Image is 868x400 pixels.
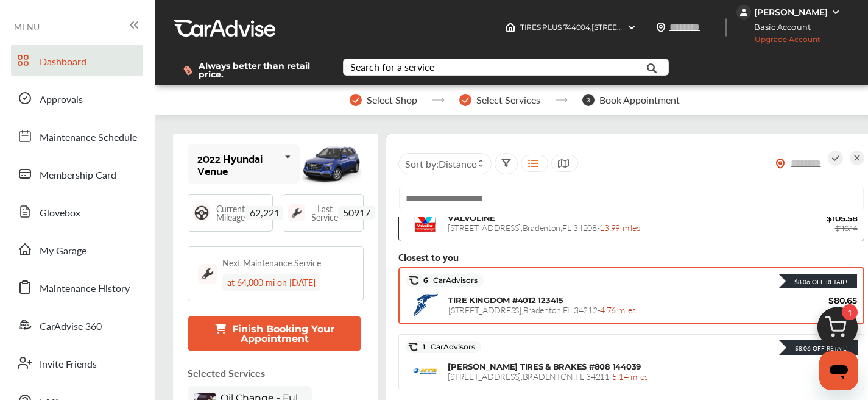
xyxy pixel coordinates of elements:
[405,157,476,171] span: Sort by :
[188,366,265,380] p: Selected Services
[426,343,475,351] span: CarAdvisors
[555,98,568,102] img: stepper-arrow.e24c07c6.svg
[432,98,445,102] img: stepper-arrow.e24c07c6.svg
[222,257,321,269] div: Next Maintenance Service
[40,92,83,108] span: Approvals
[198,264,217,284] img: maintenance_logo
[738,21,820,34] span: Basic Account
[835,224,858,233] span: $116.14
[819,351,858,390] iframe: Button to launch messaging window
[418,342,475,352] span: 1
[398,251,864,262] div: Closest to you
[808,301,867,360] img: cart_icon.3d0951e8.svg
[413,210,437,235] img: logo-valvoline.png
[418,276,478,285] span: 6
[193,204,210,221] img: steering_logo
[414,294,438,315] img: logo-goodyear.png
[40,281,130,297] span: Maintenance History
[736,5,751,20] img: jVpblrzwTbfkPYzPPzSLxeg0AAAAASUVORK5CYII=
[338,206,375,220] span: 50917
[40,205,80,221] span: Glovebox
[216,204,245,221] span: Current Mileage
[350,94,362,106] img: stepper-checkmark.b5569197.svg
[367,95,417,105] span: Select Shop
[11,120,143,152] a: Maintenance Schedule
[476,95,540,105] span: Select Services
[11,196,143,227] a: Glovebox
[14,22,40,32] span: MENU
[506,23,515,32] img: header-home-logo.8d720a4f.svg
[736,35,820,50] span: Upgrade Account
[11,158,143,190] a: Membership Card
[199,62,323,79] span: Always better than retail price.
[350,62,434,72] div: Search for a service
[775,159,785,169] img: location_vector_orange.38f05af8.svg
[448,304,635,316] span: [STREET_ADDRESS] , Bradenton , FL 34212 -
[40,319,102,335] span: CarAdvise 360
[408,342,418,352] img: caradvise_icon.5c74104a.svg
[448,362,641,371] span: [PERSON_NAME] TIRES & BRAKES #808 144039
[428,276,478,285] span: CarAdvisors
[520,23,736,32] span: TIRES PLUS 744004 , [STREET_ADDRESS] Bradenton , FL 34209
[612,370,647,382] span: 5.14 miles
[784,295,857,306] span: $80.65
[788,277,847,286] div: $8.06 Off Retail!
[439,157,476,171] span: Distance
[40,357,97,373] span: Invite Friends
[459,94,471,106] img: stepper-checkmark.b5569197.svg
[656,23,666,32] img: location_vector.a44bc228.svg
[409,276,418,285] img: caradvise_icon.5c74104a.svg
[197,152,280,176] div: 2022 Hyundai Venue
[40,243,86,259] span: My Garage
[11,82,143,114] a: Approvals
[222,274,320,291] div: at 64,000 mi on [DATE]
[311,204,338,221] span: Last Service
[448,370,647,382] span: [STREET_ADDRESS] , BRADENTON , FL 34211 -
[599,221,640,234] span: 13.99 miles
[11,45,143,76] a: Dashboard
[413,368,437,375] img: logo-mavis.png
[627,23,637,32] img: header-down-arrow.9dd2ce7d.svg
[40,130,137,146] span: Maintenance Schedule
[11,234,143,265] a: My Garage
[188,316,361,351] button: Finish Booking Your Appointment
[40,54,86,70] span: Dashboard
[582,94,595,106] span: 3
[600,304,635,316] span: 4.76 miles
[448,221,640,234] span: [STREET_ADDRESS] , Bradenton , FL 34208 -
[40,168,116,184] span: Membership Card
[11,347,143,379] a: Invite Friends
[11,309,143,341] a: CarAdvise 360
[599,95,680,105] span: Book Appointment
[300,140,364,188] img: mobile_50117_st0640_046.png
[785,362,858,373] span: $80.65
[448,295,563,305] span: TIRE KINGDOM #4012 123415
[288,204,305,221] img: maintenance_logo
[842,304,858,320] span: 1
[245,206,284,220] span: 62,221
[754,7,828,18] div: [PERSON_NAME]
[789,344,848,352] div: $8.06 Off Retail!
[183,65,192,76] img: dollor_label_vector.a70140d1.svg
[831,7,841,17] img: WGsFRI8htEPBVLJbROoPRyZpYNWhNONpIPPETTm6eUC0GeLEiAAAAAElFTkSuQmCC
[11,271,143,303] a: Maintenance History
[725,18,727,37] img: header-divider.bc55588e.svg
